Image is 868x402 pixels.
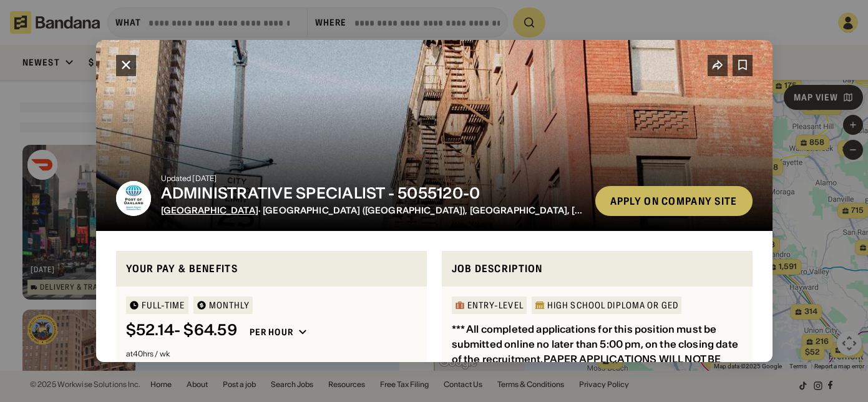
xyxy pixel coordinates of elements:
[126,350,417,358] div: at 40 hrs / wk
[452,353,721,380] u: PAPER APPLICATIONS WILL NOT BE ACCEPTED
[126,321,237,340] div: $ 52.14 - $64.59
[161,205,258,216] span: [GEOGRAPHIC_DATA]
[610,196,738,206] div: Apply on company site
[161,175,585,182] div: Updated [DATE]
[142,301,185,310] div: Full-time
[161,185,585,203] div: ADMINISTRATIVE SPECIALIST - 5055120-0
[126,261,417,277] div: Your pay & benefits
[467,301,524,310] div: Entry-Level
[116,181,151,216] img: Port of Oakland logo
[161,205,585,216] div: · [GEOGRAPHIC_DATA] ([GEOGRAPHIC_DATA]), [GEOGRAPHIC_DATA], [US_STATE]
[209,301,250,310] div: MONTHLY
[250,326,293,338] div: Per hour
[452,261,743,277] div: Job Description
[547,301,678,310] div: High School Diploma or GED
